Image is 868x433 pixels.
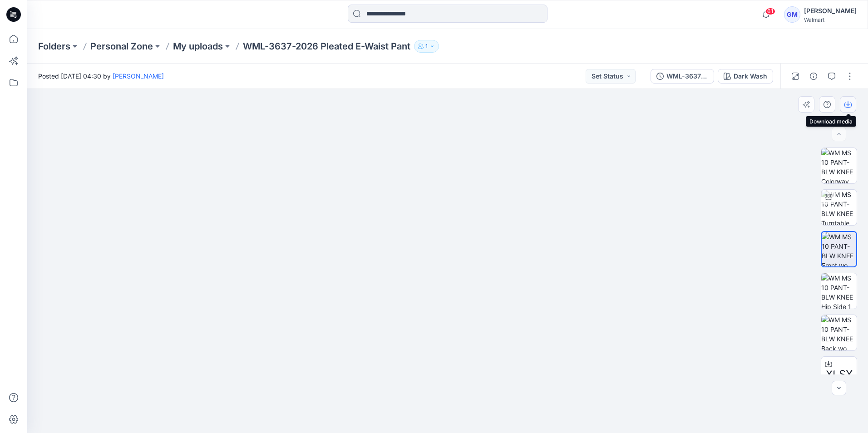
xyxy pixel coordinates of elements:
[38,71,164,81] span: Posted [DATE] 04:30 by
[173,40,223,53] a: My uploads
[113,72,164,80] a: [PERSON_NAME]
[784,6,800,23] div: GM
[821,273,857,309] img: WM MS 10 PANT-BLW KNEE Hip Side 1 wo Avatar
[821,148,857,183] img: WM MS 10 PANT-BLW KNEE Colorway wo Avatar
[734,71,767,81] div: Dark Wash
[666,71,708,81] div: WML-3637-2026 Pleated E-Waist Pant_Full Colorway
[765,8,775,15] span: 61
[651,69,714,84] button: WML-3637-2026 Pleated E-Waist Pant_Full Colorway
[414,40,439,53] button: 1
[425,41,428,51] p: 1
[821,315,857,350] img: WM MS 10 PANT-BLW KNEE Back wo Avatar
[826,366,853,383] span: XLSX
[821,190,857,225] img: WM MS 10 PANT-BLW KNEE Turntable with Avatar
[276,89,620,433] img: eyJhbGciOiJIUzI1NiIsImtpZCI6IjAiLCJzbHQiOiJzZXMiLCJ0eXAiOiJKV1QifQ.eyJkYXRhIjp7InR5cGUiOiJzdG9yYW...
[243,40,410,53] p: WML-3637-2026 Pleated E-Waist Pant
[804,16,857,23] div: Walmart
[90,40,153,53] a: Personal Zone
[804,5,857,16] div: [PERSON_NAME]
[718,69,773,84] button: Dark Wash
[806,69,821,84] button: Details
[822,232,856,266] img: WM MS 10 PANT-BLW KNEE Front wo Avatar
[38,40,70,53] a: Folders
